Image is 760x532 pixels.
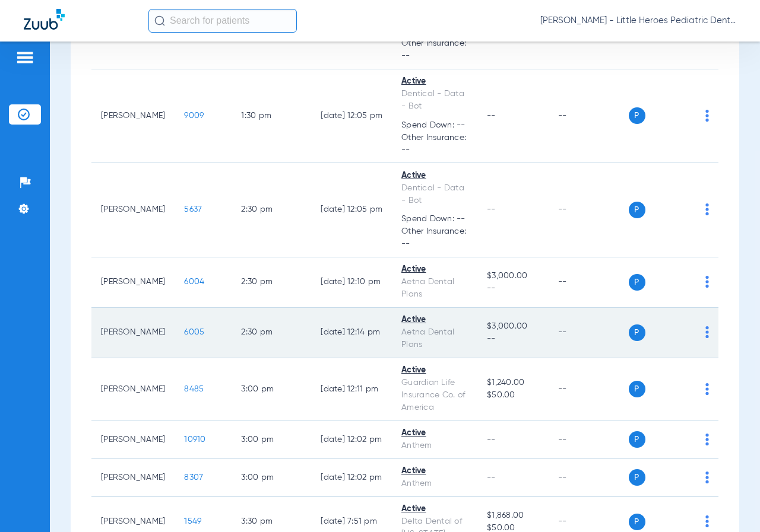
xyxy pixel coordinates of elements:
[401,377,468,414] div: Guardian Life Insurance Co. of America
[487,435,496,444] span: --
[91,69,175,164] td: [PERSON_NAME]
[401,132,468,157] span: Other Insurance: --
[487,320,539,333] span: $3,000.00
[705,276,709,288] img: group-dot-blue.svg
[184,473,203,482] span: 8307
[487,509,539,522] span: $1,868.00
[629,514,645,530] span: P
[487,333,539,345] span: --
[401,75,468,88] div: Active
[401,37,468,62] span: Other Insurance: --
[401,439,468,452] div: Anthem
[487,112,496,120] span: --
[549,308,629,358] td: --
[401,170,468,182] div: Active
[91,421,175,459] td: [PERSON_NAME]
[311,358,392,421] td: [DATE] 12:11 PM
[232,358,311,421] td: 3:00 PM
[487,473,496,482] span: --
[401,263,468,276] div: Active
[232,421,311,459] td: 3:00 PM
[629,324,645,341] span: P
[705,326,709,338] img: group-dot-blue.svg
[701,475,760,532] iframe: Chat Widget
[487,282,539,295] span: --
[487,270,539,282] span: $3,000.00
[401,88,468,113] div: Dentical - Data - Bot
[184,112,204,120] span: 9009
[629,381,645,397] span: P
[705,110,709,122] img: group-dot-blue.svg
[401,276,468,301] div: Aetna Dental Plans
[401,364,468,377] div: Active
[487,205,496,214] span: --
[401,182,468,207] div: Dentical - Data - Bot
[154,15,165,26] img: Search Icon
[401,465,468,477] div: Active
[401,477,468,490] div: Anthem
[232,459,311,497] td: 3:00 PM
[311,421,392,459] td: [DATE] 12:02 PM
[311,257,392,308] td: [DATE] 12:10 PM
[401,213,468,225] span: Spend Down: --
[232,308,311,358] td: 2:30 PM
[629,107,645,124] span: P
[629,274,645,291] span: P
[487,389,539,402] span: $50.00
[705,472,709,483] img: group-dot-blue.svg
[629,431,645,448] span: P
[148,9,297,33] input: Search for patients
[24,9,65,30] img: Zuub Logo
[540,15,736,27] span: [PERSON_NAME] - Little Heroes Pediatric Dentistry
[705,383,709,395] img: group-dot-blue.svg
[629,469,645,486] span: P
[401,225,468,250] span: Other Insurance: --
[232,69,311,164] td: 1:30 PM
[487,377,539,389] span: $1,240.00
[91,459,175,497] td: [PERSON_NAME]
[401,314,468,326] div: Active
[629,202,645,218] span: P
[549,69,629,164] td: --
[311,163,392,257] td: [DATE] 12:05 PM
[91,257,175,308] td: [PERSON_NAME]
[184,385,204,393] span: 8485
[401,326,468,351] div: Aetna Dental Plans
[401,119,468,132] span: Spend Down: --
[232,163,311,257] td: 2:30 PM
[549,421,629,459] td: --
[401,427,468,439] div: Active
[311,308,392,358] td: [DATE] 12:14 PM
[401,503,468,515] div: Active
[549,257,629,308] td: --
[705,203,709,215] img: group-dot-blue.svg
[232,257,311,308] td: 2:30 PM
[549,459,629,497] td: --
[184,328,204,336] span: 6005
[705,434,709,445] img: group-dot-blue.svg
[184,205,202,214] span: 5637
[311,459,392,497] td: [DATE] 12:02 PM
[91,163,175,257] td: [PERSON_NAME]
[311,69,392,164] td: [DATE] 12:05 PM
[549,358,629,421] td: --
[184,278,204,286] span: 6004
[184,435,205,444] span: 10910
[15,50,34,65] img: hamburger-icon
[549,163,629,257] td: --
[91,308,175,358] td: [PERSON_NAME]
[184,517,201,525] span: 1549
[91,358,175,421] td: [PERSON_NAME]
